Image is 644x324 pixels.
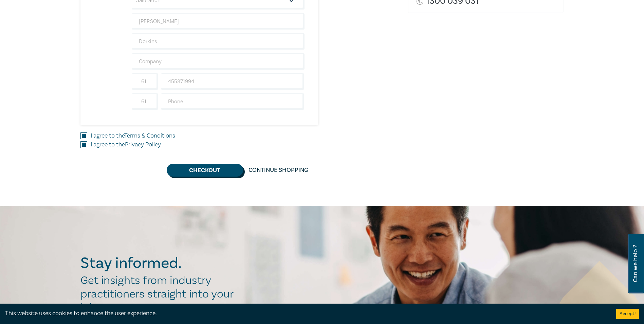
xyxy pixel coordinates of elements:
button: Checkout [167,164,243,177]
button: Accept cookies [616,309,639,319]
input: Company [132,53,305,70]
input: Mobile* [161,73,305,90]
a: Privacy Policy [125,141,161,148]
h2: Get insights from industry practitioners straight into your inbox. [80,274,241,314]
a: Terms & Conditions [124,132,175,140]
span: Can we help ? [632,238,639,289]
a: Continue Shopping [243,164,314,177]
input: Phone [161,93,305,110]
label: I agree to the [91,131,175,140]
input: +61 [132,93,158,110]
div: This website uses cookies to enhance the user experience. [5,309,606,318]
input: Last Name* [132,33,305,50]
input: +61 [132,73,158,90]
h2: Stay informed. [80,254,241,272]
label: I agree to the [91,140,161,149]
input: First Name* [132,13,305,30]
